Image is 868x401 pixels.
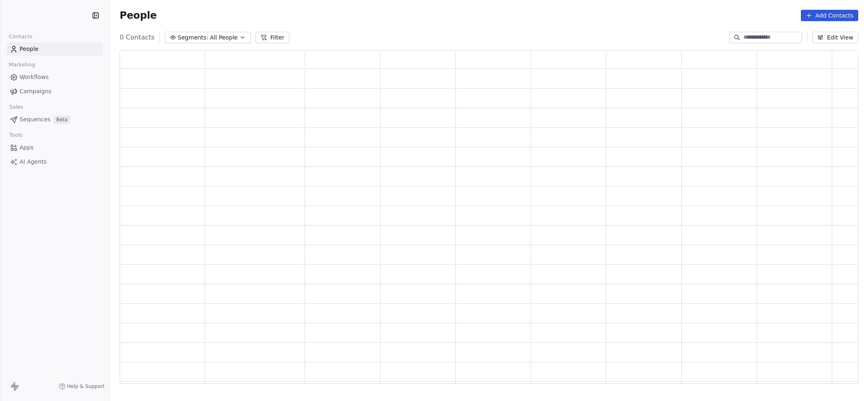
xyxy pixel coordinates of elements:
a: AI Agents [7,155,103,169]
span: People [20,45,39,53]
a: Help & Support [59,383,105,390]
span: Segments: [178,33,208,42]
button: Filter [256,32,289,43]
a: SequencesBeta [7,113,103,126]
span: Sales [6,101,27,113]
span: Tools [6,129,26,141]
span: Beta [54,116,70,124]
span: All People [210,33,238,42]
span: Apps [20,143,34,152]
span: 0 Contacts [120,33,155,42]
a: People [7,42,103,56]
span: Help & Support [67,383,105,390]
span: Marketing [5,59,39,71]
span: AI Agents [20,158,47,166]
a: Apps [7,141,103,154]
button: Edit View [812,32,858,43]
span: Campaigns [20,87,51,96]
span: Sequences [20,115,50,124]
span: Workflows [20,73,49,81]
span: People [120,9,157,22]
a: Workflows [7,70,103,84]
button: Add Contacts [801,10,858,21]
a: Campaigns [7,85,103,98]
span: Contacts [5,31,36,43]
